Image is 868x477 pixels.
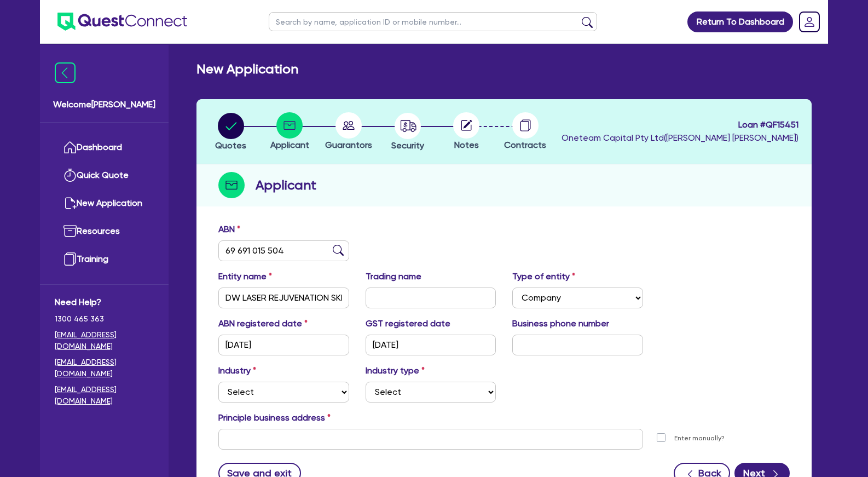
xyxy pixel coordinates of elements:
[391,112,425,153] button: Security
[55,217,154,245] a: Resources
[55,357,154,380] a: [EMAIL_ADDRESS][DOMAIN_NAME]
[215,140,246,151] span: Quotes
[55,134,154,162] a: Dashboard
[53,98,155,111] span: Welcome [PERSON_NAME]
[55,296,154,309] span: Need Help?
[454,140,479,150] span: Notes
[270,140,309,150] span: Applicant
[218,411,331,424] label: Principle business address
[512,270,575,283] label: Type of entity
[391,140,424,151] span: Security
[218,335,349,355] input: DD / MM / YYYY
[218,270,272,283] label: Entity name
[256,175,316,195] h2: Applicant
[366,364,425,377] label: Industry type
[562,118,798,131] span: Loan # QF15451
[55,245,154,273] a: Training
[504,140,546,150] span: Contracts
[218,172,245,198] img: step-icon
[63,169,77,182] img: quick-quote
[333,245,344,256] img: abn-lookup icon
[215,112,247,153] button: Quotes
[55,384,154,407] a: [EMAIL_ADDRESS][DOMAIN_NAME]
[57,13,187,31] img: quest-connect-logo-blue
[55,313,154,325] span: 1300 465 363
[218,223,240,236] label: ABN
[366,270,421,283] label: Trading name
[55,329,154,352] a: [EMAIL_ADDRESS][DOMAIN_NAME]
[55,162,154,189] a: Quick Quote
[196,61,298,77] h2: New Application
[366,317,450,330] label: GST registered date
[512,317,609,330] label: Business phone number
[218,364,256,377] label: Industry
[63,252,77,266] img: training
[674,433,725,444] label: Enter manually?
[63,197,77,210] img: new-application
[63,225,77,238] img: resources
[55,189,154,217] a: New Application
[687,12,793,32] a: Return To Dashboard
[795,8,824,36] a: Dropdown toggle
[55,62,76,83] img: icon-menu-close
[218,317,308,330] label: ABN registered date
[562,133,798,143] span: Oneteam Capital Pty Ltd ( [PERSON_NAME] [PERSON_NAME] )
[269,12,597,31] input: Search by name, application ID or mobile number...
[366,335,496,355] input: DD / MM / YYYY
[325,140,372,150] span: Guarantors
